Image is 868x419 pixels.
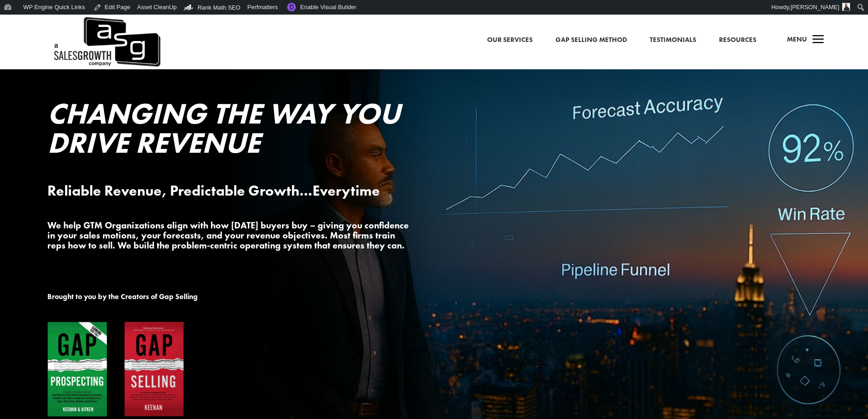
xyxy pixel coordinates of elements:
[47,183,412,199] p: Reliable Revenue, Predictable Growth…Everytime
[47,293,412,301] p: Brought to you by the Creators of Gap Selling
[52,15,160,69] a: A Sales Growth Company Logo
[719,34,756,46] a: Resources
[47,322,184,417] img: Copy of Untitled Design (1)
[809,31,827,49] span: a
[787,35,807,44] span: Menu
[791,4,839,10] span: [PERSON_NAME]
[555,34,627,46] a: Gap Selling Method
[198,4,241,11] span: Rank Math SEO
[47,99,412,162] h2: Changing the Way You Drive Revenue
[52,15,160,69] img: ASG Co. Logo
[487,34,533,46] a: Our Services
[47,220,412,250] p: We help GTM Organizations align with how [DATE] buyers buy – giving you confidence in your sales ...
[650,34,696,46] a: Testimonials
